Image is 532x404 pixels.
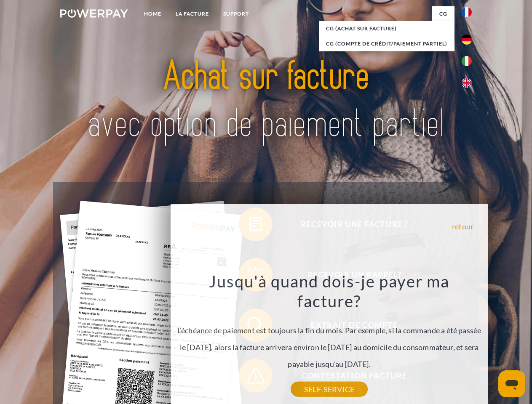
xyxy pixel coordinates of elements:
h3: Jusqu'à quand dois-je payer ma facture? [176,271,483,311]
a: SELF-SERVICE [291,382,368,397]
a: CG (Compte de crédit/paiement partiel) [319,36,454,51]
div: L'échéance de paiement est toujours la fin du mois. Par exemple, si la commande a été passée le [... [176,271,483,389]
a: CG (achat sur facture) [319,21,454,36]
img: it [462,56,472,66]
a: Home [137,6,168,21]
img: en [462,78,472,88]
iframe: Bouton de lancement de la fenêtre de messagerie [498,370,525,397]
img: de [462,35,472,45]
img: title-powerpay_fr.svg [80,40,452,161]
a: CG [432,6,454,21]
a: LA FACTURE [168,6,216,21]
a: Support [216,6,256,21]
img: logo-powerpay-white.svg [60,9,128,18]
img: fr [462,7,472,17]
a: retour [452,223,473,230]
